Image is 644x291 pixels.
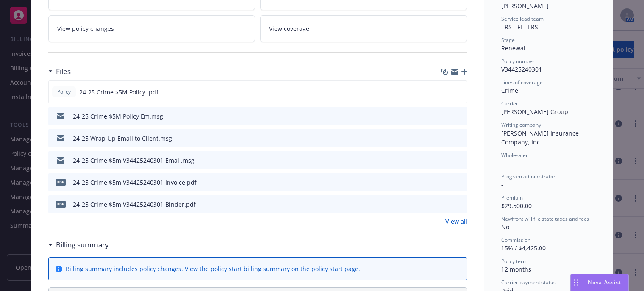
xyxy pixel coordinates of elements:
span: 15% / $4,425.00 [501,244,546,252]
span: Nova Assist [588,279,622,286]
button: preview file [456,200,464,209]
span: Carrier payment status [501,279,556,286]
div: Crime [501,86,596,95]
span: Policy number [501,58,535,65]
button: download file [443,200,450,209]
button: download file [443,134,450,143]
a: View all [445,217,467,226]
button: preview file [456,88,464,97]
span: Stage [501,36,515,44]
button: Nova Assist [570,274,629,291]
div: Files [48,66,71,77]
span: $29,500.00 [501,202,532,210]
span: 24-25 Crime $5M Policy .pdf [79,88,158,97]
span: View coverage [269,24,309,33]
h3: Billing summary [56,239,109,250]
button: download file [443,156,450,165]
span: pdf [56,201,66,207]
a: View coverage [260,15,467,42]
span: Writing company [501,121,541,128]
span: [PERSON_NAME] [501,2,549,10]
span: Premium [501,194,523,201]
span: Policy [56,88,72,96]
button: preview file [456,178,464,187]
span: Renewal [501,44,525,52]
h3: Files [56,66,71,77]
span: [PERSON_NAME] Insurance Company, Inc. [501,129,580,146]
span: V34425240301 [501,65,542,73]
span: Carrier [501,100,518,107]
button: preview file [456,112,464,121]
div: 24-25 Crime $5m V34425240301 Email.msg [73,156,194,165]
span: - [501,159,503,167]
span: [PERSON_NAME] Group [501,108,568,116]
span: Newfront will file state taxes and fees [501,215,589,222]
button: preview file [456,156,464,165]
span: Wholesaler [501,152,528,159]
span: Lines of coverage [501,79,543,86]
button: download file [443,112,450,121]
span: Commission [501,236,530,244]
div: Billing summary includes policy changes. View the policy start billing summary on the . [66,264,360,273]
span: Program administrator [501,173,555,180]
div: 24-25 Crime $5m V34425240301 Invoice.pdf [73,178,197,187]
span: - [501,180,503,188]
button: download file [443,178,450,187]
div: Drag to move [571,274,581,291]
button: download file [442,88,449,97]
div: 24-25 Crime $5m V34425240301 Binder.pdf [73,200,196,209]
a: View policy changes [48,15,255,42]
button: preview file [456,134,464,143]
div: Billing summary [48,239,109,250]
span: 12 months [501,265,531,273]
span: pdf [56,179,66,185]
span: View policy changes [57,24,114,33]
a: policy start page [311,265,358,273]
div: 24-25 Wrap-Up Email to Client.msg [73,134,172,143]
span: ERS - FI - ERS [501,23,538,31]
span: Policy term [501,258,527,265]
div: 24-25 Crime $5M Policy Em.msg [73,112,163,121]
span: Service lead team [501,15,544,22]
span: No [501,223,509,231]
